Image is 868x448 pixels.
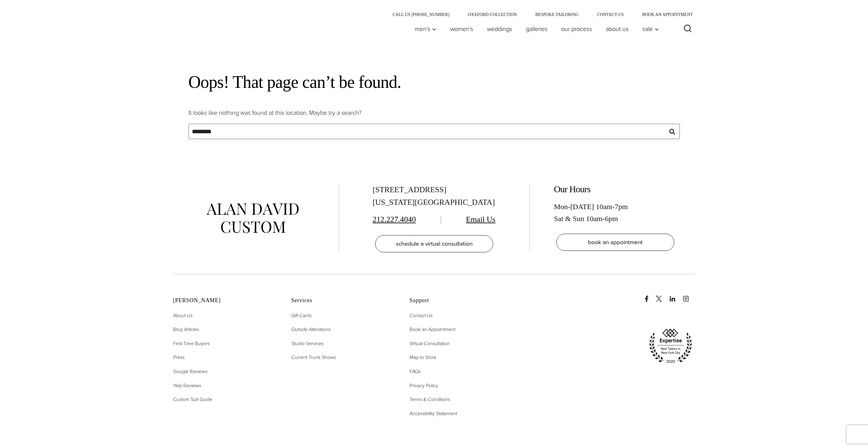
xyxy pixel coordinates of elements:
a: Contact Us [588,12,633,17]
div: Mon-[DATE] 10am-7pm Sat & Sun 10am-6pm [554,201,677,224]
span: Privacy Policy [410,382,438,389]
a: Current Trunk Shows [291,353,336,361]
a: Bespoke Tailoring [526,12,588,17]
a: schedule a virtual consultation [375,235,493,252]
a: Our Process [554,23,599,35]
span: Custom Suit Guide [173,396,212,403]
span: Press [173,354,185,361]
img: expertise, best tailors in new york city 2020 [646,326,695,366]
a: Yelp Reviews [173,382,201,390]
a: Map to Store [410,353,436,361]
a: About Us [173,312,193,320]
span: Sale [642,26,659,32]
img: Alan David Custom [173,7,247,34]
a: 212.227.4040 [373,215,416,224]
a: Google Reviews [173,368,208,376]
nav: Support Footer Nav [410,312,512,418]
a: Outside Alterations [291,325,331,333]
button: View Search Form [680,21,695,36]
h1: Oops! That page can’t be found. [189,72,680,92]
img: alan david custom [207,203,299,233]
h2: [PERSON_NAME] [173,297,276,304]
nav: Services Footer Nav [291,312,394,361]
span: Current Trunk Shows [291,354,336,361]
span: About Us [173,312,193,319]
span: Men’s [415,26,436,32]
a: FAQs [410,368,421,376]
a: Accessibility Statement [410,410,457,418]
a: Email Us [466,215,496,224]
span: Yelp Reviews [173,382,201,389]
a: Women’s [443,23,480,35]
a: About Us [599,23,635,35]
a: First-Time Buyers [173,340,210,348]
span: schedule a virtual consultation [396,239,473,248]
a: x/twitter [656,290,668,302]
div: [STREET_ADDRESS] [US_STATE][GEOGRAPHIC_DATA] [373,184,496,209]
a: Oxxford Collection [458,12,526,17]
a: Contact Us [410,312,433,320]
a: Press [173,353,185,361]
span: FAQs [410,368,421,375]
a: Galleries [519,23,554,35]
a: Privacy Policy [410,382,438,390]
span: Gift Cards [291,312,312,319]
a: Gift Cards [291,312,312,320]
a: weddings [480,23,519,35]
h2: Services [291,297,394,304]
span: Blog Articles [173,326,199,333]
nav: Primary Navigation [408,23,662,35]
a: Terms & Conditions [410,395,450,403]
p: It looks like nothing was found at this location. Maybe try a search? [189,108,680,118]
span: Accessibility Statement [410,410,457,417]
a: Call Us [PHONE_NUMBER] [383,12,459,17]
a: Virtual Consultation [410,340,450,348]
nav: Secondary Navigation [383,12,695,17]
a: Book an Appointment [410,325,455,333]
span: Contact Us [410,312,433,319]
a: Blog Articles [173,325,199,333]
span: Map to Store [410,354,436,361]
a: Studio Services [291,340,324,348]
span: Outside Alterations [291,326,331,333]
a: book an appointment [556,234,674,251]
span: Google Reviews [173,368,208,375]
nav: Alan David Footer Nav [173,312,276,403]
a: Facebook [644,290,655,302]
a: Book an Appointment [633,12,695,17]
h2: Our Hours [554,184,677,195]
span: book an appointment [588,238,643,247]
span: Terms & Conditions [410,396,450,403]
a: Custom Suit Guide [173,395,212,403]
span: Book an Appointment [410,326,455,333]
a: linkedin [669,290,682,302]
a: instagram [683,290,695,302]
h2: Support [410,297,512,304]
